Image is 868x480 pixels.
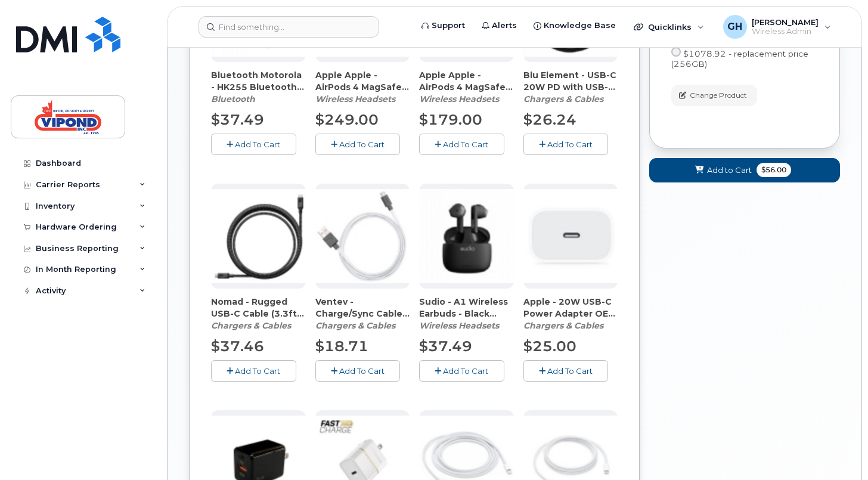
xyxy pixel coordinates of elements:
em: Chargers & Cables [315,320,395,331]
img: accessory36548.JPG [211,189,306,284]
span: Add To Cart [235,366,280,376]
span: $1078.92 - replacement price (256GB) [671,49,808,69]
span: Bluetooth Motorola - HK255 Bluetooth Headset (CABTBE000046) [211,69,306,93]
span: $25.00 [523,337,576,355]
span: Change Product [690,90,747,101]
input: Find something... [199,16,379,38]
em: Bluetooth [211,94,255,104]
span: Add To Cart [339,366,385,376]
em: Chargers & Cables [523,320,603,331]
span: $26.24 [523,111,576,128]
button: Add To Cart [419,134,504,154]
em: Wireless Headsets [419,94,499,104]
input: $1078.92 - replacement price (256GB) [671,47,681,57]
span: Alerts [492,20,517,32]
span: Add To Cart [443,366,488,376]
span: Add To Cart [547,140,593,149]
span: Apple Apple - AirPods 4 MagSafe Compatible with Noise Cancellation and USB-C Charging Case - (CAH... [315,69,410,93]
span: Add To Cart [235,140,280,149]
a: Support [413,14,473,38]
span: Apple - 20W USB-C Power Adapter OEM [No Cable] - White (CAHCAP000073) [523,296,618,320]
span: $37.46 [211,337,264,355]
div: Apple - 20W USB-C Power Adapter OEM [No Cable] - White (CAHCAP000073) [523,296,618,332]
span: Wireless Admin [752,27,819,36]
button: Add to Cart $56.00 [649,158,840,182]
a: Knowledge Base [525,14,624,38]
span: Quicklinks [648,22,692,32]
img: accessory36654.JPG [419,189,514,284]
span: $37.49 [419,337,472,355]
button: Add To Cart [315,134,401,154]
span: [PERSON_NAME] [752,17,819,27]
span: Apple Apple - AirPods 4 MagSafe Compatible with USB-C Charging Case (CAHEBE000063) [419,69,514,93]
div: Grant Healey [715,15,839,39]
button: Add To Cart [315,360,401,381]
span: GH [727,20,742,34]
button: Change Product [671,85,757,106]
a: Alerts [473,14,525,38]
button: Add To Cart [211,360,296,381]
img: accessory36552.JPG [315,189,410,284]
em: Wireless Headsets [419,320,499,331]
span: Support [432,20,465,32]
span: Sudio - A1 Wireless Earbuds - Black (CAHEBE000061) [419,296,514,320]
span: Add To Cart [547,366,593,376]
span: $56.00 [757,163,791,177]
span: Knowledge Base [544,20,616,32]
div: Ventev - Charge/Sync Cable USB-C (3ft) - White (CAMIBE000144) [315,296,410,332]
span: Blu Element - USB-C 20W PD with USB-C Cable 4ft Wall Charger - Black (CAHCPZ000096) [523,69,618,93]
div: Quicklinks [625,15,712,39]
button: Add To Cart [419,360,504,381]
span: $37.49 [211,111,264,128]
button: Add To Cart [523,134,609,154]
span: $249.00 [315,111,379,128]
em: Wireless Headsets [315,94,395,104]
span: Add to Cart [707,165,752,176]
span: Add To Cart [443,140,488,149]
button: Add To Cart [211,134,296,154]
div: Nomad - Rugged USB-C Cable (3.3ft) Zebra (CAMIBE000170) [211,296,306,332]
span: $18.71 [315,337,368,355]
div: Apple Apple - AirPods 4 MagSafe Compatible with USB-C Charging Case (CAHEBE000063) [419,69,514,105]
em: Chargers & Cables [523,94,603,104]
div: Blu Element - USB-C 20W PD with USB-C Cable 4ft Wall Charger - Black (CAHCPZ000096) [523,69,618,105]
span: $179.00 [419,111,482,128]
span: Add To Cart [339,140,385,149]
div: Apple Apple - AirPods 4 MagSafe Compatible with Noise Cancellation and USB-C Charging Case - (CAH... [315,69,410,105]
img: accessory36680.JPG [523,189,618,284]
div: Sudio - A1 Wireless Earbuds - Black (CAHEBE000061) [419,296,514,332]
div: Bluetooth Motorola - HK255 Bluetooth Headset (CABTBE000046) [211,69,306,105]
span: Ventev - Charge/Sync Cable USB-C (3ft) - White (CAMIBE000144) [315,296,410,320]
button: Add To Cart [523,360,609,381]
span: Nomad - Rugged USB-C Cable (3.3ft) Zebra (CAMIBE000170) [211,296,306,320]
em: Chargers & Cables [211,320,291,331]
